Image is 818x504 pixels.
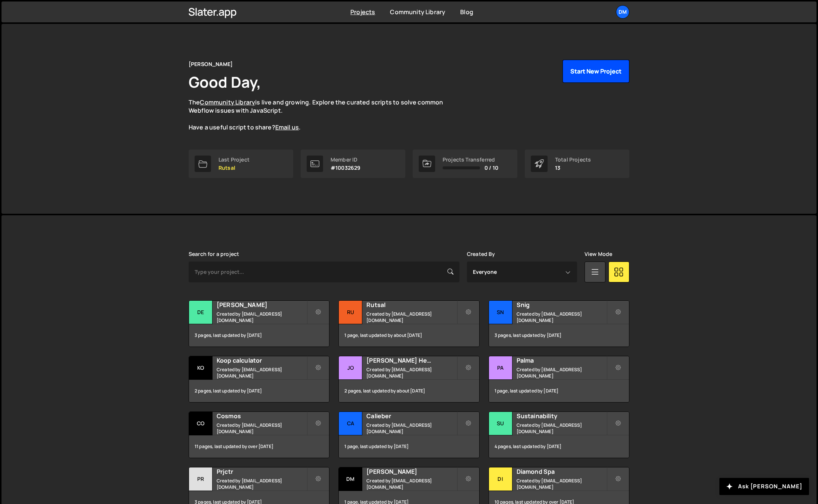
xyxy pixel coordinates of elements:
small: Created by [EMAIL_ADDRESS][DOMAIN_NAME] [517,311,607,323]
p: The is live and growing. Explore the curated scripts to solve common Webflow issues with JavaScri... [189,98,458,132]
small: Created by [EMAIL_ADDRESS][DOMAIN_NAME] [366,422,456,435]
p: Rutsal [219,165,250,171]
small: Created by [EMAIL_ADDRESS][DOMAIN_NAME] [366,366,456,379]
a: Email us [275,123,299,131]
h2: [PERSON_NAME] Health [366,356,456,364]
small: Created by [EMAIL_ADDRESS][DOMAIN_NAME] [517,366,607,379]
h2: Cosmos [217,412,307,420]
div: Projects Transferred [443,157,498,163]
div: 1 page, last updated by about [DATE] [339,324,479,347]
div: 2 pages, last updated by [DATE] [189,380,329,402]
span: 0 / 10 [484,165,498,171]
div: Pa [489,356,512,380]
a: Ko Koop calculator Created by [EMAIL_ADDRESS][DOMAIN_NAME] 2 pages, last updated by [DATE] [189,356,329,403]
a: De [PERSON_NAME] Created by [EMAIL_ADDRESS][DOMAIN_NAME] 3 pages, last updated by [DATE] [189,300,329,347]
div: Sn [489,301,512,324]
small: Created by [EMAIL_ADDRESS][DOMAIN_NAME] [217,478,307,490]
input: Type your project... [189,262,459,282]
a: Co Cosmos Created by [EMAIL_ADDRESS][DOMAIN_NAME] 11 pages, last updated by over [DATE] [189,411,329,458]
div: Di [489,467,512,491]
a: Dm [616,5,629,19]
div: Ca [339,412,362,435]
a: Ca Calieber Created by [EMAIL_ADDRESS][DOMAIN_NAME] 1 page, last updated by [DATE] [338,411,479,458]
h2: Snig [517,301,607,309]
h2: Diamond Spa [517,467,607,476]
label: View Mode [585,251,612,257]
small: Created by [EMAIL_ADDRESS][DOMAIN_NAME] [217,366,307,379]
h2: Sustainability [517,412,607,420]
div: De [189,301,213,324]
div: Co [189,412,213,435]
small: Created by [EMAIL_ADDRESS][DOMAIN_NAME] [517,422,607,435]
h2: Calieber [366,412,456,420]
h2: Rutsal [366,301,456,309]
div: Jo [339,356,362,380]
a: Community Library [390,8,445,16]
h1: Good Day, [189,72,261,92]
a: Pa Palma Created by [EMAIL_ADDRESS][DOMAIN_NAME] 1 page, last updated by [DATE] [489,356,629,403]
div: Ru [339,301,362,324]
small: Created by [EMAIL_ADDRESS][DOMAIN_NAME] [217,422,307,435]
h2: [PERSON_NAME] [217,301,307,309]
a: Su Sustainability Created by [EMAIL_ADDRESS][DOMAIN_NAME] 4 pages, last updated by [DATE] [489,411,629,458]
div: Su [489,412,512,435]
div: 4 pages, last updated by [DATE] [489,435,629,458]
div: Member ID [331,157,360,163]
div: Dm [339,467,362,491]
h2: Koop calculator [217,356,307,364]
div: Pr [189,467,213,491]
div: 1 page, last updated by [DATE] [339,435,479,458]
a: Projects [350,8,375,16]
div: [PERSON_NAME] [189,60,233,69]
a: Jo [PERSON_NAME] Health Created by [EMAIL_ADDRESS][DOMAIN_NAME] 2 pages, last updated by about [D... [338,356,479,403]
p: 13 [555,165,591,171]
div: 11 pages, last updated by over [DATE] [189,435,329,458]
button: Start New Project [563,60,629,83]
h2: Prjctr [217,467,307,476]
a: Last Project Rutsal [189,150,293,178]
button: Ask [PERSON_NAME] [719,478,809,495]
small: Created by [EMAIL_ADDRESS][DOMAIN_NAME] [517,478,607,490]
div: 3 pages, last updated by [DATE] [489,324,629,347]
label: Created By [467,251,495,257]
h2: Palma [517,356,607,364]
div: 3 pages, last updated by [DATE] [189,324,329,347]
div: Total Projects [555,157,591,163]
div: 1 page, last updated by [DATE] [489,380,629,402]
small: Created by [EMAIL_ADDRESS][DOMAIN_NAME] [366,311,456,323]
div: Last Project [219,157,250,163]
a: Community Library [200,98,255,106]
small: Created by [EMAIL_ADDRESS][DOMAIN_NAME] [366,478,456,490]
label: Search for a project [189,251,239,257]
small: Created by [EMAIL_ADDRESS][DOMAIN_NAME] [217,311,307,323]
p: #10032629 [331,165,360,171]
a: Sn Snig Created by [EMAIL_ADDRESS][DOMAIN_NAME] 3 pages, last updated by [DATE] [489,300,629,347]
a: Ru Rutsal Created by [EMAIL_ADDRESS][DOMAIN_NAME] 1 page, last updated by about [DATE] [338,300,479,347]
h2: [PERSON_NAME] [366,467,456,476]
div: 2 pages, last updated by about [DATE] [339,380,479,402]
div: Ko [189,356,213,380]
a: Blog [460,8,473,16]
